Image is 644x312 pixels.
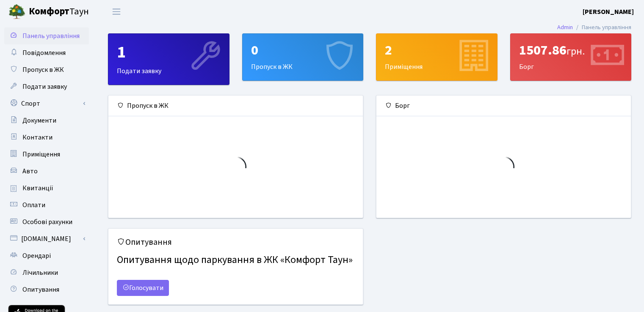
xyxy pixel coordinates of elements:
[108,96,363,116] div: Пропуск в ЖК
[4,281,89,298] a: Опитування
[4,146,89,163] a: Приміщення
[4,264,89,281] a: Лічильники
[557,23,573,32] a: Admin
[22,268,58,277] span: Лічильники
[108,34,229,85] div: Подати заявку
[4,213,89,230] a: Особові рахунки
[22,285,59,294] span: Опитування
[4,61,89,78] a: Пропуск в ЖК
[4,78,89,95] a: Подати заявку
[4,112,89,129] a: Документи
[583,7,634,16] b: [PERSON_NAME]
[22,82,67,91] span: Подати заявку
[519,42,623,58] div: 1507.86
[385,42,489,58] div: 2
[376,34,497,80] div: Приміщення
[22,251,51,260] span: Орендарі
[251,42,355,58] div: 0
[117,42,221,63] div: 1
[108,33,229,85] a: 1Подати заявку
[376,96,631,116] div: Борг
[22,200,45,210] span: Оплати
[22,48,66,57] span: Повідомлення
[583,7,634,17] a: [PERSON_NAME]
[8,3,25,20] img: logo.png
[22,65,64,74] span: Пропуск в ЖК
[4,95,89,112] a: Спорт
[4,27,89,44] a: Панель управління
[22,217,72,227] span: Особові рахунки
[511,34,631,80] div: Борг
[22,116,56,125] span: Документи
[4,129,89,146] a: Контакти
[4,230,89,247] a: [DOMAIN_NAME]
[29,5,69,18] b: Комфорт
[4,197,89,213] a: Оплати
[29,5,89,19] span: Таун
[106,5,127,19] button: Переключити навігацію
[544,19,644,36] nav: breadcrumb
[117,280,169,296] a: Голосувати
[117,251,354,270] h4: Опитування щодо паркування в ЖК «Комфорт Таун»
[4,247,89,264] a: Орендарі
[243,34,363,80] div: Пропуск в ЖК
[4,44,89,61] a: Повідомлення
[4,180,89,197] a: Квитанції
[573,23,631,32] li: Панель управління
[22,133,53,142] span: Контакти
[567,44,585,59] span: грн.
[376,33,498,81] a: 2Приміщення
[22,183,53,193] span: Квитанції
[117,237,354,247] h5: Опитування
[22,31,80,41] span: Панель управління
[22,167,38,176] span: Авто
[4,163,89,180] a: Авто
[242,33,364,81] a: 0Пропуск в ЖК
[22,150,60,159] span: Приміщення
